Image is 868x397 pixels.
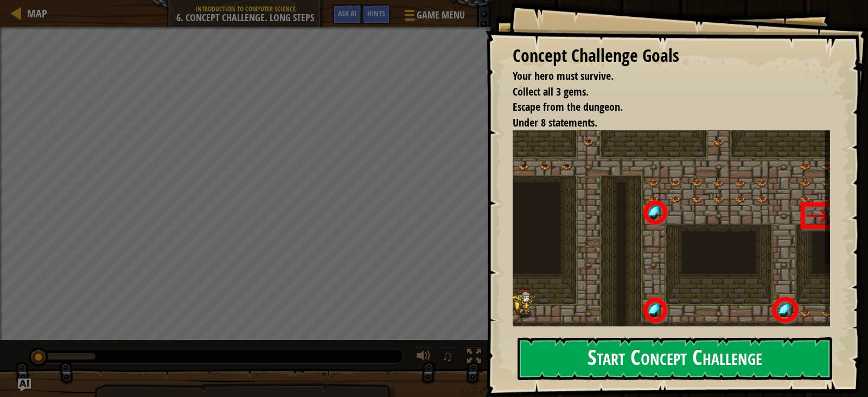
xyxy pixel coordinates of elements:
span: Collect all 3 gems. [513,84,589,99]
li: Your hero must survive. [499,68,827,84]
button: Game Menu [396,4,471,30]
button: Toggle fullscreen [463,346,485,369]
button: ♫ [440,346,458,369]
button: Ask AI [18,379,31,392]
img: Asses2 [513,130,838,337]
span: Game Menu [417,8,465,22]
span: Hints [367,8,385,18]
button: Adjust volume [413,346,435,369]
span: Map [27,6,47,21]
span: ♫ [442,348,453,364]
button: Start Concept Challenge [518,337,832,380]
span: Escape from the dungeon. [513,99,623,114]
div: Concept Challenge Goals [513,43,830,68]
span: Under 8 statements. [513,115,597,130]
a: Map [22,6,47,21]
li: Collect all 3 gems. [499,84,827,100]
span: Your hero must survive. [513,68,614,83]
li: Under 8 statements. [499,115,827,131]
button: Ask AI [333,4,362,24]
span: Ask AI [338,8,356,18]
li: Escape from the dungeon. [499,99,827,115]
